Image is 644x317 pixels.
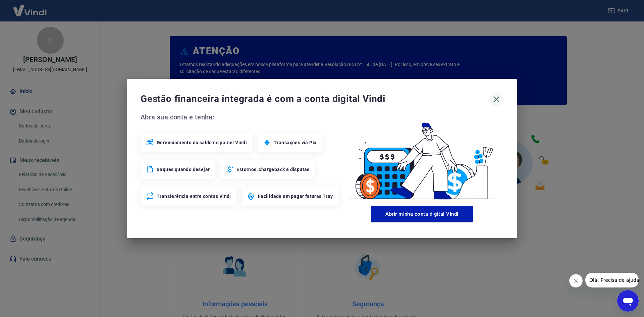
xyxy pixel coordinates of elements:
[340,112,503,203] img: Good Billing
[371,206,473,222] button: Abrir minha conta digital Vindi
[141,112,340,122] span: Abra sua conta e tenha:
[258,193,333,200] span: Facilidade em pagar faturas Tray
[236,166,309,173] span: Estornos, chargeback e disputas
[157,193,231,200] span: Transferência entre contas Vindi
[274,139,316,146] span: Transações via Pix
[617,290,639,312] iframe: Botão para abrir a janela de mensagens
[157,166,210,173] span: Saques quando desejar
[585,273,639,287] iframe: Mensagem da empresa
[4,5,56,10] span: Olá! Precisa de ajuda?
[569,274,583,287] iframe: Fechar mensagem
[157,139,247,146] span: Gerenciamento do saldo no painel Vindi
[141,92,489,106] span: Gestão financeira integrada é com a conta digital Vindi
